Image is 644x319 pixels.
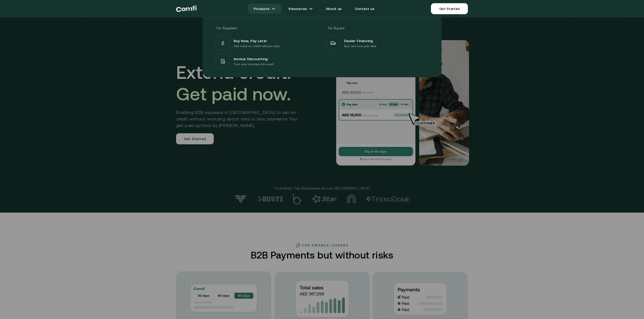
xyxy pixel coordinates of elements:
[328,26,344,30] span: For Buyers
[234,62,274,67] p: Turn your invoices into cash
[234,44,280,49] p: Sell more on credit without risks
[320,4,347,14] a: About us
[176,1,197,16] a: Return to the top of the Comfi home page
[349,4,380,14] a: Contact us
[431,3,468,14] a: Get Started
[248,4,281,14] a: Productsarrow icons
[271,7,275,11] img: arrow icons
[309,7,313,11] img: arrow icons
[234,56,268,62] span: Invoice Discounting
[234,38,267,44] span: Buy Now, Pay Later
[217,26,237,30] span: For Suppliers
[344,38,373,44] span: Dealer Financing
[215,35,319,51] a: Buy Now, Pay LaterSell more on credit without risks
[283,4,319,14] a: Resourcesarrow icons
[215,53,319,69] a: Invoice DiscountingTurn your invoices into cash
[344,44,377,49] p: Buy cars now, pay later
[325,35,429,51] a: Dealer FinancingBuy cars now, pay later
